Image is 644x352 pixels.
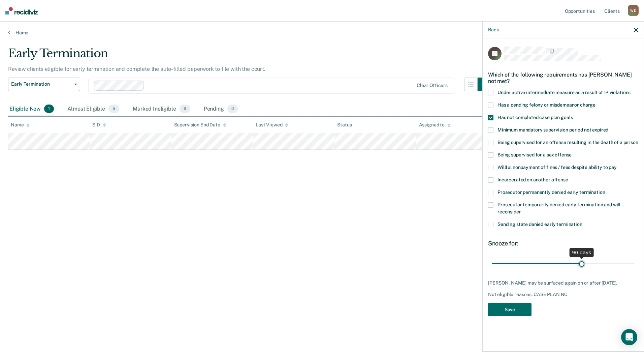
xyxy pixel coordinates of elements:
[497,222,582,227] span: Sending state denied early termination
[497,115,573,120] span: Has not completed case plan goals
[497,165,617,170] span: Willful nonpayment of fines / fees despite ability to pay
[11,122,30,128] div: Name
[8,47,491,66] div: Early Termination
[11,81,72,87] span: Early Termination
[497,127,608,133] span: Minimum mandatory supervision period not expired
[497,152,572,157] span: Being supervised for a sex offense
[92,122,106,128] div: SID
[8,66,265,72] p: Review clients eligible for early termination and complete the auto-filled paperwork to file with...
[569,248,594,257] div: 90 days
[621,329,637,345] div: Open Intercom Messenger
[497,90,631,95] span: Under active intermediate measure as a result of 1+ violations
[180,105,190,113] span: 6
[108,105,119,113] span: 5
[5,7,38,14] img: Recidiviz
[488,292,638,297] div: Not eligible reasons: CASE PLAN NC
[488,66,638,90] div: Which of the following requirements has [PERSON_NAME] not met?
[66,102,121,117] div: Almost Eligible
[497,102,595,108] span: Has a pending felony or misdemeanor charge
[8,30,636,36] a: Home
[202,102,239,117] div: Pending
[497,177,568,182] span: Incarcerated on another offense
[488,280,638,286] div: [PERSON_NAME] may be surfaced again on or after [DATE].
[337,122,352,128] div: Status
[44,105,54,113] span: 1
[488,240,638,247] div: Snooze for:
[131,102,192,117] div: Marked Ineligible
[227,105,238,113] span: 0
[8,102,55,117] div: Eligible Now
[488,27,499,33] button: Back
[419,122,451,128] div: Assigned to
[417,83,448,88] div: Clear officers
[174,122,226,128] div: Supervision End Date
[497,202,620,214] span: Prosecutor temporarily denied early termination and will reconsider
[497,140,638,145] span: Being supervised for an offense resulting in the death of a person
[628,5,639,16] div: W D
[497,189,605,195] span: Prosecutor permanently denied early termination
[488,303,532,317] button: Save
[256,122,288,128] div: Last Viewed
